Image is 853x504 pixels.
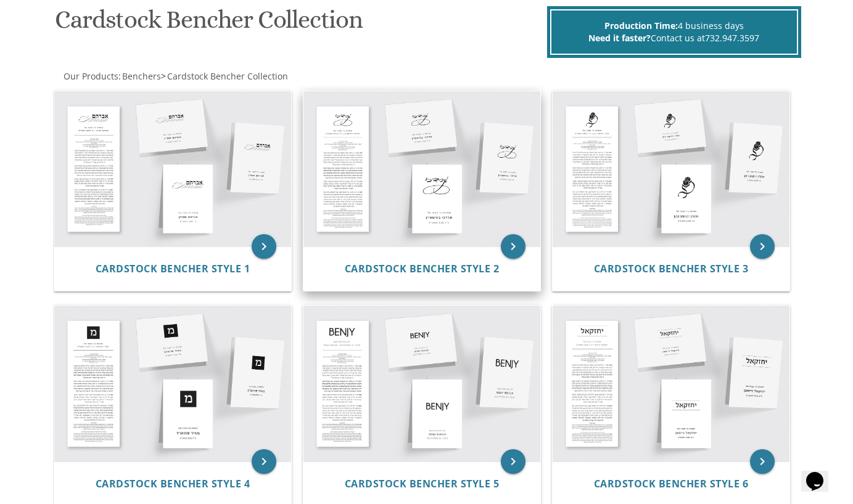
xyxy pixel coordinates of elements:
[594,477,749,490] span: Cardstock Bencher Style 6
[122,70,161,82] span: Benchers
[303,91,540,246] img: Cardstock Bencher Style 2
[54,91,291,246] img: Cardstock Bencher Style 1
[801,455,841,492] iframe: chat widget
[161,70,288,82] span: >
[501,449,525,474] a: keyboard_arrow_right
[166,70,288,82] a: Cardstock Bencher Collection
[345,262,500,275] span: Cardstock Bencher Style 2
[750,234,775,259] a: keyboard_arrow_right
[553,306,789,461] img: Cardstock Bencher Style 6
[303,306,540,461] img: Cardstock Bencher Style 5
[167,70,288,82] span: Cardstock Bencher Collection
[550,9,797,55] div: 4 business days Contact us at
[96,478,250,490] a: Cardstock Bencher Style 4
[588,32,651,44] span: Need it faster?
[54,306,291,461] img: Cardstock Bencher Style 4
[594,263,749,275] a: Cardstock Bencher Style 3
[53,70,427,83] div: :
[252,234,276,259] a: keyboard_arrow_right
[705,32,759,44] a: 732.947.3597
[501,234,525,259] a: keyboard_arrow_right
[750,449,775,474] a: keyboard_arrow_right
[345,263,500,275] a: Cardstock Bencher Style 2
[252,449,276,474] a: keyboard_arrow_right
[62,70,118,82] a: Our Products
[604,20,678,31] span: Production Time:
[96,477,250,490] span: Cardstock Bencher Style 4
[594,478,749,490] a: Cardstock Bencher Style 6
[594,262,749,275] span: Cardstock Bencher Style 3
[96,262,250,275] span: Cardstock Bencher Style 1
[345,478,500,490] a: Cardstock Bencher Style 5
[345,477,500,490] span: Cardstock Bencher Style 5
[553,91,789,246] img: Cardstock Bencher Style 3
[55,6,544,43] h1: Cardstock Bencher Collection
[121,70,161,82] a: Benchers
[96,263,250,275] a: Cardstock Bencher Style 1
